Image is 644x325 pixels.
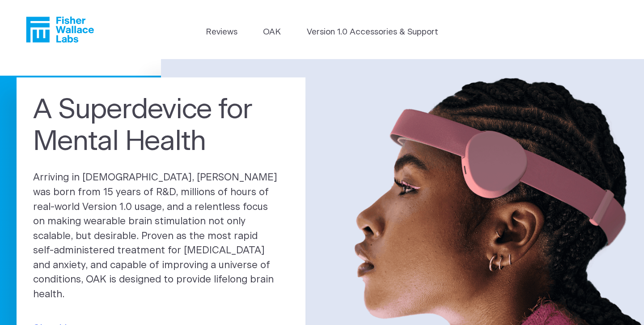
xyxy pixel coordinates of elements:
a: Reviews [206,26,237,38]
a: OAK [263,26,281,38]
a: Fisher Wallace [26,17,94,43]
h1: A Superdevice for Mental Health [33,94,289,158]
p: Arriving in [DEMOGRAPHIC_DATA], [PERSON_NAME] was born from 15 years of R&D, millions of hours of... [33,171,289,302]
a: Version 1.0 Accessories & Support [307,26,438,38]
